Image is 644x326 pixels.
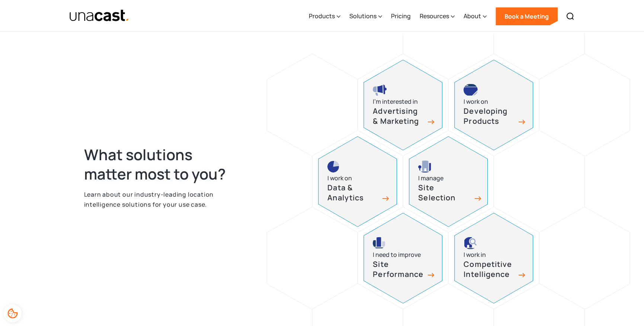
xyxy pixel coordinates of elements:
div: I’m interested in [373,97,418,107]
div: Cookie Preferences [4,304,22,322]
h3: Advertising & Marketing [373,106,425,126]
a: advertising and marketing iconI’m interested inAdvertising & Marketing [363,60,442,151]
div: I work on [464,97,488,107]
img: site selection icon [418,161,432,172]
div: Resources [420,1,455,32]
a: site selection icon I manageSite Selection [409,136,488,227]
img: competitive intelligence icon [464,237,477,249]
a: Book a Meeting [496,7,558,25]
div: I manage [418,173,443,183]
a: developing products iconI work onDeveloping Products [454,60,533,151]
h3: Competitive Intelligence [464,259,516,279]
a: competitive intelligence iconI work inCompetitive Intelligence [454,213,533,304]
img: Search icon [566,12,575,21]
div: Products [309,12,335,20]
div: Solutions [349,12,377,20]
h3: Developing Products [464,106,516,126]
div: I need to improve [373,250,421,260]
div: Solutions [349,1,382,32]
img: developing products icon [464,84,478,96]
img: Unacast text logo [69,9,130,22]
div: About [464,1,487,32]
h3: Data & Analytics [327,183,379,203]
h3: Site Selection [418,183,470,203]
a: home [69,9,130,22]
p: Learn about our industry-leading location intelligence solutions for your use case. [84,190,241,209]
h3: Site Performance [373,259,425,279]
a: pie chart iconI work onData & Analytics [318,136,397,227]
h2: What solutions matter most to you? [84,145,241,184]
a: site performance iconI need to improveSite Performance [363,213,442,304]
div: About [464,12,481,20]
img: site performance icon [373,237,385,249]
img: pie chart icon [327,161,339,172]
a: Pricing [391,1,411,32]
div: I work on [327,173,352,183]
img: advertising and marketing icon [373,84,387,96]
div: I work in [464,250,486,260]
div: Products [309,1,340,32]
div: Resources [420,12,449,20]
